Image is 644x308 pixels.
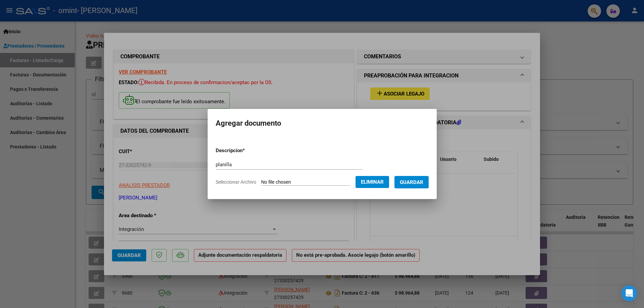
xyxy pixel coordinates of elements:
[361,179,384,185] span: Eliminar
[400,179,423,185] span: Guardar
[394,176,429,188] button: Guardar
[356,176,389,188] button: Eliminar
[621,285,637,301] div: Open Intercom Messenger
[216,147,280,155] p: Descripcion
[216,117,429,130] h2: Agregar documento
[216,179,256,185] span: Seleccionar Archivo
